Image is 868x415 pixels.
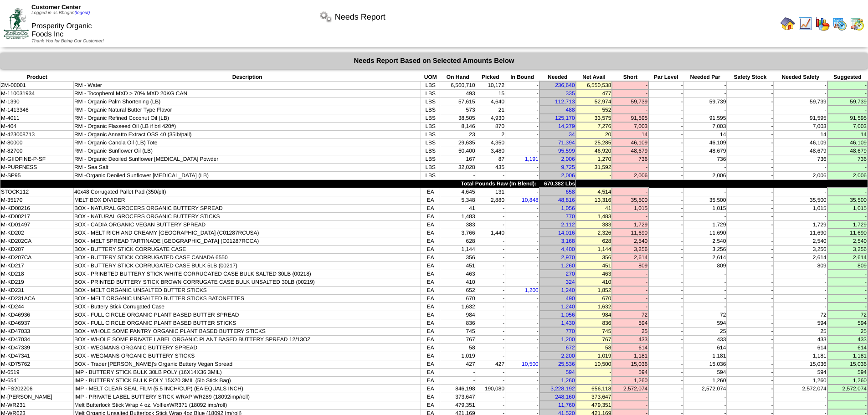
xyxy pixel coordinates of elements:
[561,156,575,162] a: 2,006
[440,89,476,97] td: 493
[0,106,74,114] td: M-1413346
[522,361,539,367] a: 10,500
[576,212,612,220] td: 1,483
[566,107,575,113] a: 488
[505,138,539,147] td: -
[683,97,727,106] td: 59,739
[774,212,827,220] td: -
[421,163,440,171] td: LBS
[73,97,421,106] td: RM - Organic Palm Shortening (LB)
[827,97,868,106] td: 59,739
[525,287,539,293] a: 1,200
[612,163,648,171] td: -
[561,221,575,228] a: 2,112
[683,204,727,212] td: 1,015
[476,97,505,106] td: 4,640
[612,138,648,147] td: 46,109
[73,171,421,179] td: RM -Organic Deoiled Sunflower [MEDICAL_DATA] (LB)
[648,122,683,130] td: -
[550,385,575,392] a: 3,228,192
[555,115,575,121] a: 125,170
[832,16,847,31] img: calendarprod.gif
[561,377,575,384] a: 1,260
[566,90,575,97] a: 335
[827,163,868,171] td: -
[576,89,612,97] td: 477
[566,295,575,302] a: 490
[727,122,774,130] td: -
[648,114,683,122] td: -
[440,81,476,89] td: 6,560,710
[421,114,440,122] td: LBS
[827,155,868,163] td: 736
[476,188,505,196] td: 131
[683,106,727,114] td: -
[421,171,440,179] td: LBS
[827,81,868,89] td: -
[612,81,648,89] td: -
[727,163,774,171] td: -
[31,22,92,38] span: Prosperity Organic Foods Inc
[0,138,74,147] td: M-80000
[648,138,683,147] td: -
[683,163,727,171] td: -
[827,114,868,122] td: 91,595
[555,98,575,105] a: 112,713
[576,81,612,89] td: 6,550,538
[612,188,648,196] td: -
[0,97,74,106] td: M-1390
[555,82,575,88] a: 236,640
[421,220,440,229] td: EA
[648,212,683,220] td: -
[73,81,421,89] td: RM - Water
[421,122,440,130] td: LBS
[827,196,868,204] td: 35,500
[827,171,868,179] td: 2,006
[576,204,612,212] td: 41
[476,81,505,89] td: 10,172
[0,179,576,188] td: Total Pounds Raw (In Blend): 670,382 Lbs
[683,196,727,204] td: 35,500
[827,122,868,130] td: 7,003
[558,197,575,203] a: 48,816
[566,328,575,334] a: 770
[73,89,421,97] td: RM - Tocopherol MXD > 70% MXD 20KG CAN
[440,73,476,81] th: On Hand
[561,287,575,293] a: 1,240
[774,171,827,179] td: 2,006
[827,220,868,229] td: 1,729
[421,89,440,97] td: LBS
[566,369,575,375] a: 594
[727,106,774,114] td: -
[476,138,505,147] td: 4,350
[576,138,612,147] td: 25,285
[683,89,727,97] td: -
[727,196,774,204] td: -
[683,155,727,163] td: 736
[73,130,421,138] td: RM - Organic Annatto Extract OSS 40 (35lb/pail)
[612,114,648,122] td: 91,595
[561,254,575,261] a: 2,970
[561,312,575,318] a: 1,056
[727,130,774,138] td: -
[476,220,505,229] td: -
[0,147,74,155] td: M-82700
[0,229,74,237] td: M-KD202
[31,39,104,44] span: Thank You for Being Our Customer!
[73,220,421,229] td: BOX - CADIA ORGANIC VEGAN BUTTERY SPREAD
[476,155,505,163] td: 87
[73,106,421,114] td: RM - Organic Natural Butter Type Flavor
[774,73,827,81] th: Needed Safety
[75,10,90,15] a: (logout)
[476,130,505,138] td: 2
[566,344,575,351] a: 672
[576,73,612,81] th: Net Avail
[421,196,440,204] td: EA
[0,122,74,130] td: M-404
[827,147,868,155] td: 48,679
[476,163,505,171] td: 435
[522,197,539,203] a: 10,848
[440,212,476,220] td: 1,483
[421,204,440,212] td: EA
[505,188,539,196] td: -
